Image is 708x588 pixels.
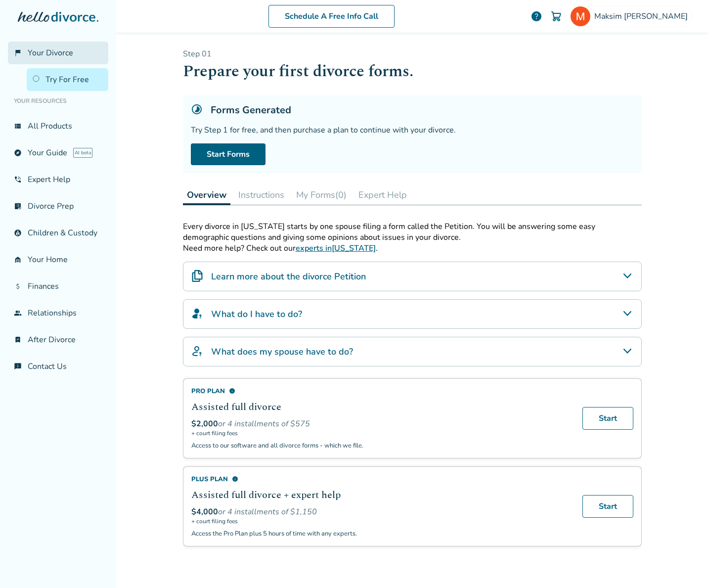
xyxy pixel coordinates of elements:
a: Start Forms [191,143,265,165]
li: Your Resources [8,91,108,111]
div: Learn more about the divorce Petition [183,262,642,291]
span: bookmark_check [14,336,22,344]
span: AI beta [73,148,92,158]
div: Pro Plan [191,387,571,396]
h2: Assisted full divorce [191,400,571,414]
button: My Forms(0) [292,185,351,205]
span: info [232,476,238,482]
img: What does my spouse have to do? [191,345,203,357]
span: attach_money [14,282,22,290]
span: $4,000 [191,506,218,517]
h4: What does my spouse have to do? [211,345,353,358]
a: bookmark_checkAfter Divorce [8,328,108,351]
h2: Assisted full divorce + expert help [191,488,571,502]
span: $2,000 [191,418,218,429]
span: flag_2 [14,49,22,57]
img: Learn more about the divorce Petition [191,270,203,282]
span: group [14,309,22,317]
a: Start [582,407,633,430]
button: Instructions [234,185,288,205]
a: list_alt_checkDivorce Prep [8,195,108,218]
span: info [229,388,235,394]
p: Every divorce in [US_STATE] starts by one spouse filing a form called the Petition. You will be a... [183,221,642,243]
p: Access to our software and all divorce forms - which we file. [191,441,571,450]
div: What do I have to do? [183,299,642,329]
a: garage_homeYour Home [8,248,108,271]
a: chat_infoContact Us [8,355,108,378]
span: Your Divorce [28,47,73,58]
a: Start [582,495,633,518]
span: + court filing fees [191,517,571,525]
iframe: Chat Widget [659,541,708,588]
a: exploreYour GuideAI beta [8,141,108,164]
a: account_childChildren & Custody [8,222,108,244]
a: experts in[US_STATE] [296,243,376,254]
div: or 4 installments of $1,150 [191,506,571,517]
p: Step 0 1 [183,48,642,59]
span: view_list [14,122,22,130]
a: Try For Free [27,68,108,91]
a: view_listAll Products [8,115,108,137]
div: or 4 installments of $575 [191,418,571,429]
span: explore [14,149,22,157]
div: What does my spouse have to do? [183,337,642,366]
span: list_alt_check [14,202,22,210]
div: Try Step 1 for free, and then purchase a plan to continue with your divorce. [191,125,634,136]
button: Expert Help [354,185,411,205]
span: garage_home [14,256,22,264]
span: chat_info [14,362,22,370]
div: Plus Plan [191,475,571,484]
span: phone_in_talk [14,176,22,183]
span: + court filing fees [191,429,571,437]
img: Maksim Shmukler [571,6,590,26]
a: Schedule A Free Info Call [268,5,395,28]
span: account_child [14,229,22,237]
a: phone_in_talkExpert Help [8,168,108,191]
a: groupRelationships [8,302,108,324]
p: Access the Pro Plan plus 5 hours of time with any experts. [191,529,571,538]
a: attach_moneyFinances [8,275,108,298]
button: Overview [183,185,230,205]
p: Need more help? Check out our . [183,243,642,254]
h4: What do I have to do? [211,308,302,320]
img: Cart [550,10,562,22]
span: Maksim [PERSON_NAME] [594,11,692,22]
h4: Learn more about the divorce Petition [211,270,366,283]
a: flag_2Your Divorce [8,42,108,64]
h1: Prepare your first divorce forms. [183,59,642,84]
h5: Forms Generated [211,103,291,117]
img: What do I have to do? [191,308,203,319]
a: help [531,10,542,22]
